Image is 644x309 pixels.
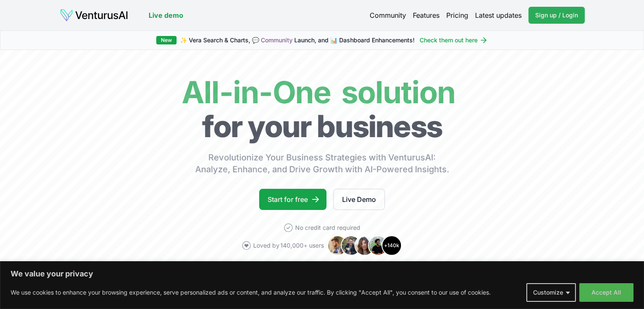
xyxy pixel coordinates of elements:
[354,235,375,256] img: Avatar 3
[413,10,439,20] a: Features
[261,36,293,44] a: Community
[446,10,468,20] a: Pricing
[528,7,585,24] a: Sign up / Login
[420,36,488,44] a: Check them out here
[475,10,522,20] a: Latest updates
[259,189,326,210] a: Start for free
[11,269,633,279] p: We value your privacy
[535,11,578,19] span: Sign up / Login
[156,36,177,44] div: New
[327,235,348,256] img: Avatar 1
[149,10,183,20] a: Live demo
[333,189,385,210] a: Live Demo
[180,36,415,44] span: ✨ Vera Search & Charts, 💬 Launch, and 📊 Dashboard Enhancements!
[579,283,633,302] button: Accept All
[60,8,128,22] img: logo
[370,10,406,20] a: Community
[11,287,491,298] p: We use cookies to enhance your browsing experience, serve personalized ads or content, and analyz...
[368,235,388,256] img: Avatar 4
[526,283,576,302] button: Customize
[341,235,361,256] img: Avatar 2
